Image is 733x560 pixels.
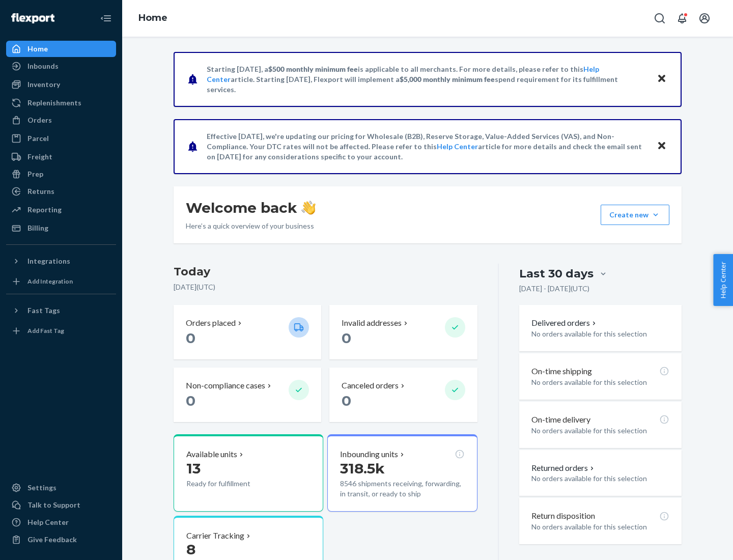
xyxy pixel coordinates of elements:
[130,4,176,33] ol: breadcrumbs
[519,284,589,294] p: [DATE] - [DATE] ( UTC )
[6,166,116,182] a: Prep
[27,517,69,527] div: Help Center
[301,201,316,215] img: hand-wave emoji
[27,44,48,54] div: Home
[694,8,715,29] button: Open account menu
[268,65,358,73] span: $500 monthly minimum fee
[186,329,195,347] span: 0
[174,368,321,422] button: Non-compliance cases 0
[186,317,236,329] p: Orders placed
[174,434,323,512] button: Available units13Ready for fulfillment
[6,202,116,218] a: Reporting
[713,254,733,306] button: Help Center
[6,220,116,236] a: Billing
[531,510,595,522] p: Return disposition
[138,12,167,23] a: Home
[531,329,669,339] p: No orders available for this selection
[6,514,116,530] a: Help Center
[186,541,195,558] span: 8
[6,130,116,147] a: Parcel
[329,368,477,422] button: Canceled orders 0
[531,366,592,377] p: On-time shipping
[27,223,48,233] div: Billing
[6,58,116,74] a: Inbounds
[186,460,201,477] span: 13
[531,317,598,329] button: Delivered orders
[6,183,116,200] a: Returns
[6,531,116,548] button: Give Feedback
[186,392,195,409] span: 0
[27,61,59,71] div: Inbounds
[186,199,316,217] h1: Welcome back
[340,479,464,499] p: 8546 shipments receiving, forwarding, in transit, or ready to ship
[329,305,477,359] button: Invalid addresses 0
[340,460,385,477] span: 318.5k
[327,434,477,512] button: Inbounding units318.5k8546 shipments receiving, forwarding, in transit, or ready to ship
[6,497,116,513] a: Talk to Support
[342,317,402,329] p: Invalid addresses
[27,277,73,286] div: Add Integration
[519,266,594,282] div: Last 30 days
[342,329,351,347] span: 0
[27,186,54,197] div: Returns
[655,72,668,87] button: Close
[207,131,647,162] p: Effective [DATE], we're updating our pricing for Wholesale (B2B), Reserve Storage, Value-Added Se...
[6,95,116,111] a: Replenishments
[672,8,692,29] button: Open notifications
[6,112,116,128] a: Orders
[437,142,478,151] a: Help Center
[186,479,280,489] p: Ready for fulfillment
[27,133,49,144] div: Parcel
[531,462,596,474] button: Returned orders
[531,522,669,532] p: No orders available for this selection
[531,426,669,436] p: No orders available for this selection
[340,449,398,460] p: Inbounding units
[6,76,116,93] a: Inventory
[655,139,668,154] button: Close
[207,64,647,95] p: Starting [DATE], a is applicable to all merchants. For more details, please refer to this article...
[27,256,70,266] div: Integrations
[27,115,52,125] div: Orders
[342,380,399,391] p: Canceled orders
[6,41,116,57] a: Home
[400,75,495,83] span: $5,000 monthly minimum fee
[6,149,116,165] a: Freight
[342,392,351,409] span: 0
[96,8,116,29] button: Close Navigation
[186,530,244,542] p: Carrier Tracking
[174,264,477,280] h3: Today
[27,535,77,545] div: Give Feedback
[186,380,265,391] p: Non-compliance cases
[531,414,590,426] p: On-time delivery
[601,205,669,225] button: Create new
[531,473,669,484] p: No orders available for this selection
[6,273,116,290] a: Add Integration
[6,253,116,269] button: Integrations
[174,282,477,292] p: [DATE] ( UTC )
[186,449,237,460] p: Available units
[27,500,80,510] div: Talk to Support
[11,13,54,23] img: Flexport logo
[650,8,670,29] button: Open Search Box
[27,483,57,493] div: Settings
[27,152,52,162] div: Freight
[27,79,60,90] div: Inventory
[27,169,43,179] div: Prep
[6,480,116,496] a: Settings
[6,323,116,339] a: Add Fast Tag
[27,326,64,335] div: Add Fast Tag
[174,305,321,359] button: Orders placed 0
[531,377,669,387] p: No orders available for this selection
[186,221,316,231] p: Here’s a quick overview of your business
[27,205,62,215] div: Reporting
[27,98,81,108] div: Replenishments
[6,302,116,319] button: Fast Tags
[27,305,60,316] div: Fast Tags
